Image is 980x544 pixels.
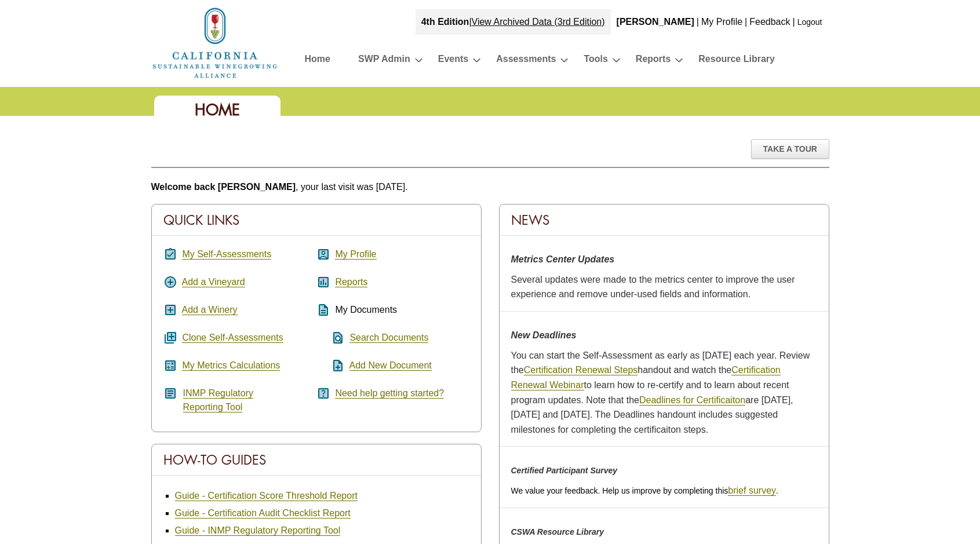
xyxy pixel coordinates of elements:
[316,275,330,289] i: assessment
[182,277,245,287] a: Add a Vineyard
[749,17,790,27] a: Feedback
[335,249,376,260] a: My Profile
[175,491,358,501] a: Guide - Certification Score Threshold Report
[195,100,240,120] span: Home
[421,17,469,27] strong: 4th Edition
[151,37,279,47] a: Home
[511,275,795,300] span: Several updates were made to the metrics center to improve the user experience and remove under-u...
[335,277,367,287] a: Reports
[163,386,177,400] i: article
[152,444,481,476] div: How-To Guides
[175,508,351,519] a: Guide - Certification Audit Checklist Report
[751,139,829,159] div: Take A Tour
[701,17,742,27] a: My Profile
[584,51,607,71] a: Tools
[316,386,330,400] i: help_center
[698,51,775,71] a: Resource Library
[349,360,432,371] a: Add New Document
[358,51,410,71] a: SWP Admin
[511,254,615,264] strong: Metrics Center Updates
[524,365,638,375] a: Certification Renewal Steps
[511,466,618,475] em: Certified Participant Survey
[636,51,671,71] a: Reports
[163,331,177,345] i: queue
[335,305,397,315] span: My Documents
[728,485,776,496] a: brief survey
[511,365,781,390] a: Certification Renewal Webinar
[151,180,829,195] p: , your last visit was [DATE].
[695,9,700,35] div: |
[305,51,330,71] a: Home
[183,388,254,412] a: INMP RegulatoryReporting Tool
[617,17,694,27] b: [PERSON_NAME]
[744,9,748,35] div: |
[335,388,444,399] a: Need help getting started?
[152,205,481,236] div: Quick Links
[182,333,283,343] a: Clone Self-Assessments
[511,527,604,536] em: CSWA Resource Library
[175,525,341,536] a: Guide - INMP Regulatory Reporting Tool
[511,348,817,437] p: You can start the Self-Assessment as early as [DATE] each year. Review the handout and watch the ...
[151,182,296,192] b: Welcome back [PERSON_NAME]
[496,51,556,71] a: Assessments
[163,359,177,373] i: calculate
[797,17,822,27] a: Logout
[349,333,428,343] a: Search Documents
[316,331,345,345] i: find_in_page
[316,247,330,261] i: account_box
[316,359,345,373] i: note_add
[316,303,330,317] i: description
[163,303,177,317] i: add_box
[151,6,279,80] img: logo_cswa2x.png
[438,51,468,71] a: Events
[163,275,177,289] i: add_circle
[500,205,829,236] div: News
[163,247,177,261] i: assignment_turned_in
[182,305,238,315] a: Add a Winery
[792,9,796,35] div: |
[416,9,611,35] div: |
[511,486,778,495] span: We value your feedback. Help us improve by completing this .
[182,360,280,371] a: My Metrics Calculations
[639,395,745,406] a: Deadlines for Certificaiton
[472,17,605,27] a: View Archived Data (3rd Edition)
[182,249,271,260] a: My Self-Assessments
[511,330,577,340] strong: New Deadlines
